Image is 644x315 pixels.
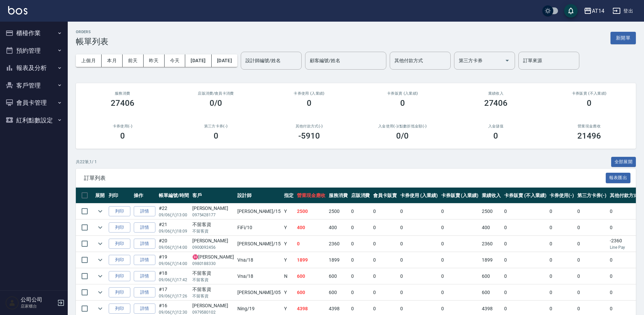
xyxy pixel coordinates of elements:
[109,271,130,282] button: 列印
[577,131,601,141] h3: 21496
[484,98,508,108] h3: 27406
[76,37,108,46] h3: 帳單列表
[236,220,282,236] td: FiFi /10
[132,188,157,203] th: 操作
[548,252,576,268] td: 0
[157,236,191,252] td: #20
[177,124,255,128] h2: 第三方卡券(-)
[192,261,234,267] p: 0980188330
[144,54,165,67] button: 昨天
[93,188,107,203] th: 展開
[349,220,372,236] td: 0
[551,124,628,128] h2: 營業現金應收
[371,236,399,252] td: 0
[192,237,234,244] div: [PERSON_NAME]
[95,271,105,281] button: expand row
[134,271,155,282] a: 詳情
[576,203,608,219] td: 0
[480,236,502,252] td: 2360
[95,222,105,233] button: expand row
[282,285,295,300] td: Y
[480,268,502,284] td: 600
[165,54,186,67] button: 今天
[480,252,502,268] td: 1899
[480,188,502,203] th: 業績收入
[298,131,320,141] h3: -5910
[192,212,234,218] p: 0975428177
[3,42,65,59] button: 預約管理
[282,220,295,236] td: Y
[159,212,189,218] p: 09/06 (六) 13:00
[84,124,161,128] h2: 卡券使用(-)
[111,98,134,108] h3: 27406
[327,285,349,300] td: 600
[439,188,480,203] th: 卡券販賣 (入業績)
[371,285,399,300] td: 0
[349,188,372,203] th: 店販消費
[84,175,606,181] span: 訂單列表
[76,30,108,34] h2: ORDERS
[192,205,234,212] div: [PERSON_NAME]
[439,252,480,268] td: 0
[548,268,576,284] td: 0
[295,203,327,219] td: 2500
[502,55,513,66] button: Open
[95,287,105,297] button: expand row
[212,54,237,67] button: [DATE]
[159,228,189,234] p: 09/06 (六) 18:09
[159,277,189,283] p: 09/06 (六) 17:42
[21,296,55,303] h5: 公司公司
[192,228,234,234] p: 不留客資
[371,188,399,203] th: 會員卡販賣
[236,236,282,252] td: [PERSON_NAME] /15
[210,98,222,108] h3: 0/0
[295,188,327,203] th: 營業現金應收
[192,293,234,299] p: 不留客資
[21,303,55,309] p: 店家櫃台
[8,6,27,15] img: Logo
[576,220,608,236] td: 0
[192,221,234,228] div: 不留客資
[295,252,327,268] td: 1899
[610,34,636,41] a: 新開單
[192,277,234,283] p: 不留客資
[236,252,282,268] td: Vna /18
[349,203,372,219] td: 0
[457,91,535,96] h2: 業績收入
[3,24,65,42] button: 櫃檯作業
[493,131,498,141] h3: 0
[439,268,480,284] td: 0
[236,188,282,203] th: 設計師
[95,255,105,265] button: expand row
[502,188,548,203] th: 卡券販賣 (不入業績)
[185,54,211,67] button: [DATE]
[109,239,130,249] button: 列印
[548,203,576,219] td: 0
[134,287,155,298] a: 詳情
[349,252,372,268] td: 0
[95,206,105,216] button: expand row
[76,54,102,67] button: 上個月
[307,98,312,108] h3: 0
[157,220,191,236] td: #21
[480,285,502,300] td: 600
[134,255,155,265] a: 詳情
[576,252,608,268] td: 0
[371,203,399,219] td: 0
[134,206,155,217] a: 詳情
[282,268,295,284] td: N
[399,268,439,284] td: 0
[548,220,576,236] td: 0
[439,236,480,252] td: 0
[159,261,189,267] p: 09/06 (六) 14:00
[109,206,130,217] button: 列印
[371,252,399,268] td: 0
[3,59,65,77] button: 報表及分析
[399,203,439,219] td: 0
[587,98,592,108] h3: 0
[157,252,191,268] td: #19
[502,252,548,268] td: 0
[192,302,234,309] div: [PERSON_NAME]
[592,7,604,15] div: AT14
[364,91,441,96] h2: 卡券販賣 (入業績)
